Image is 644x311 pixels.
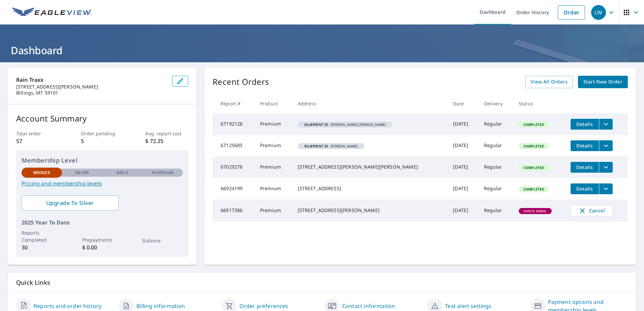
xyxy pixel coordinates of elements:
[213,113,255,135] td: 67192128
[571,162,599,173] button: detailsBtn-67029278
[578,207,606,215] span: Cancel
[479,113,513,135] td: Regular
[255,94,292,113] th: Product
[22,179,183,187] a: Pricing and membership levels
[255,178,292,200] td: Premium
[519,165,548,170] span: Completed
[591,5,606,20] div: LW
[519,122,548,127] span: Completed
[298,185,443,192] div: [STREET_ADDRESS]
[213,157,255,178] td: 67029278
[479,200,513,222] td: Regular
[136,302,185,310] a: Billing information
[16,112,188,125] p: Account Summary
[213,135,255,157] td: 67125685
[575,185,595,192] span: Details
[599,162,613,173] button: filesDropdownBtn-67029278
[16,278,628,287] p: Quick Links
[16,84,167,90] p: [STREET_ADDRESS][PERSON_NAME]
[213,94,255,113] th: Report #
[448,200,478,222] td: [DATE]
[298,207,443,214] div: [STREET_ADDRESS][PERSON_NAME]
[22,196,119,210] a: Upgrade To Silver
[33,170,50,176] p: Bronze
[8,43,636,57] h1: Dashboard
[255,135,292,157] td: Premium
[16,137,59,145] p: 57
[448,94,478,113] th: Date
[300,144,362,148] span: [PERSON_NAME]
[575,164,595,170] span: Details
[571,140,599,151] button: detailsBtn-67125685
[304,123,328,126] em: Blueprint ID
[300,123,390,126] span: [PERSON_NAME] [PERSON_NAME]
[599,140,613,151] button: filesDropdownBtn-67125685
[34,302,101,310] a: Reports and order history
[342,302,395,310] a: Contact information
[558,5,585,20] a: Order
[519,144,548,148] span: Completed
[142,237,183,244] p: Balance
[22,218,183,227] p: 2025 Year To Date
[12,7,92,18] img: EV Logo
[513,94,565,113] th: Status
[445,302,491,310] a: Text alert settings
[82,236,123,243] p: Prepayments
[239,302,288,310] a: Order preferences
[571,183,599,194] button: detailsBtn-66924199
[479,157,513,178] td: Regular
[22,243,62,251] p: 30
[525,76,573,88] a: View All Orders
[145,137,188,145] p: $ 72.35
[255,200,292,222] td: Premium
[298,164,443,170] div: [STREET_ADDRESS][PERSON_NAME][PERSON_NAME]
[571,119,599,130] button: detailsBtn-67192128
[575,142,595,149] span: Details
[117,170,128,176] p: Gold
[81,130,124,137] p: Order pending
[22,229,62,243] p: Reports Completed
[75,170,89,176] p: Silver
[599,183,613,194] button: filesDropdownBtn-66924199
[213,178,255,200] td: 66924199
[448,113,478,135] td: [DATE]
[16,90,167,96] p: Billings, MT 59101
[530,78,568,86] span: View All Orders
[81,137,124,145] p: 5
[255,157,292,178] td: Premium
[292,94,448,113] th: Address
[519,209,551,213] span: Check Email
[255,113,292,135] td: Premium
[599,119,613,130] button: filesDropdownBtn-67192128
[448,178,478,200] td: [DATE]
[479,94,513,113] th: Delivery
[152,170,173,176] p: Platinum
[519,187,548,192] span: Completed
[575,121,595,127] span: Details
[213,76,269,88] p: Recent Orders
[448,157,478,178] td: [DATE]
[145,130,188,137] p: Avg. report cost
[82,243,123,251] p: $ 0.00
[27,199,113,207] span: Upgrade To Silver
[479,135,513,157] td: Regular
[16,130,59,137] p: Total order
[16,76,167,84] p: Rain Traxx
[304,144,328,148] em: Blueprint ID
[448,135,478,157] td: [DATE]
[22,156,183,165] p: Membership Level
[571,205,613,216] button: Cancel
[583,78,622,86] span: Start New Order
[479,178,513,200] td: Regular
[213,200,255,222] td: 66917386
[578,76,628,88] a: Start New Order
